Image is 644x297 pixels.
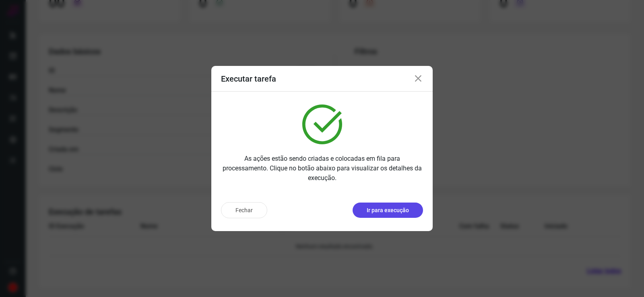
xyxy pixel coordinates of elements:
[367,206,409,215] p: Ir para execução
[353,203,423,218] button: Ir para execução
[221,74,276,84] h3: Executar tarefa
[221,154,423,183] p: As ações estão sendo criadas e colocadas em fila para processamento. Clique no botão abaixo para ...
[221,202,267,218] button: Fechar
[302,104,342,144] img: verified.svg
